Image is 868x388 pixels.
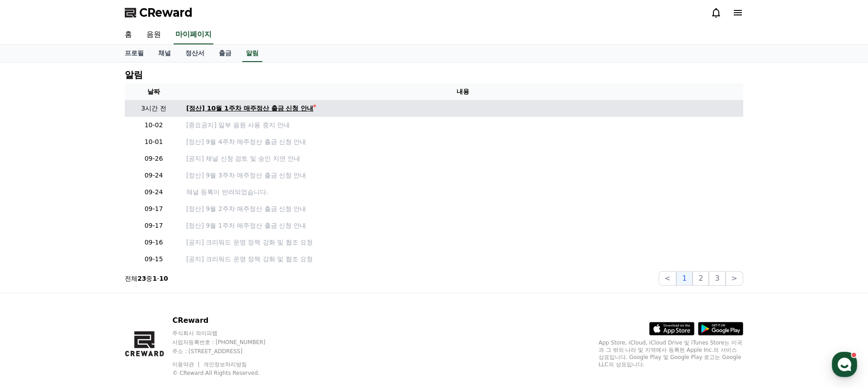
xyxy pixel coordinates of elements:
a: [정산] 9월 2주차 매주정산 출금 신청 안내 [186,204,740,214]
button: > [726,271,743,286]
strong: 23 [137,275,146,282]
a: 정산서 [178,45,212,62]
a: 채널 [151,45,178,62]
a: [정산] 10월 1주차 매주정산 출금 신청 안내 [186,104,740,113]
a: [중요공지] 일부 음원 사용 중지 안내 [186,120,740,130]
button: 1 [676,271,693,286]
span: 홈 [28,301,34,308]
a: 출금 [212,45,239,62]
h4: 알림 [125,70,143,80]
p: 09-24 [128,187,179,197]
p: CReward [172,315,283,326]
a: 알림 [242,45,262,62]
p: 09-17 [128,204,179,214]
span: 대화 [83,301,94,308]
p: © CReward All Rights Reserved. [172,369,283,377]
a: CReward [125,5,193,20]
p: 3시간 전 [128,104,179,113]
p: 주소 : [STREET_ADDRESS] [172,348,283,355]
a: 음원 [139,25,168,44]
p: 09-17 [128,221,179,230]
p: 채널 등록이 반려되었습니다. [186,187,740,197]
div: [정산] 10월 1주차 매주정산 출금 신청 안내 [186,104,313,113]
p: App Store, iCloud, iCloud Drive 및 iTunes Store는 미국과 그 밖의 나라 및 지역에서 등록된 Apple Inc.의 서비스 상표입니다. Goo... [599,339,743,368]
a: 프로필 [118,45,151,62]
a: [정산] 9월 1주차 매주정산 출금 신청 안내 [186,221,740,230]
p: 주식회사 와이피랩 [172,330,283,337]
a: 대화 [60,287,117,310]
p: 09-16 [128,238,179,247]
a: 개인정보처리방침 [203,361,247,368]
th: 내용 [183,83,743,100]
p: 10-02 [128,120,179,130]
p: 09-24 [128,171,179,180]
a: 설정 [117,287,174,310]
button: 2 [693,271,709,286]
button: 3 [709,271,725,286]
p: 전체 중 - [125,274,168,283]
strong: 1 [152,275,157,282]
a: [공지] 크리워드 운영 정책 강화 및 협조 요청 [186,238,740,247]
p: 09-15 [128,254,179,264]
a: 홈 [118,25,139,44]
a: [공지] 채널 신청 검토 및 승인 지연 안내 [186,154,740,163]
a: [정산] 9월 4주차 매주정산 출금 신청 안내 [186,137,740,147]
span: CReward [139,5,193,20]
a: 마이페이지 [174,25,213,44]
th: 날짜 [125,83,183,100]
a: 홈 [3,287,60,310]
a: [공지] 크리워드 운영 정책 강화 및 협조 요청 [186,254,740,264]
p: 10-01 [128,137,179,147]
button: < [659,271,676,286]
p: 09-26 [128,154,179,163]
a: [정산] 9월 3주차 매주정산 출금 신청 안내 [186,171,740,180]
p: 사업자등록번호 : [PHONE_NUMBER] [172,339,283,346]
strong: 10 [159,275,168,282]
a: 이용약관 [172,361,201,368]
span: 설정 [140,301,151,308]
